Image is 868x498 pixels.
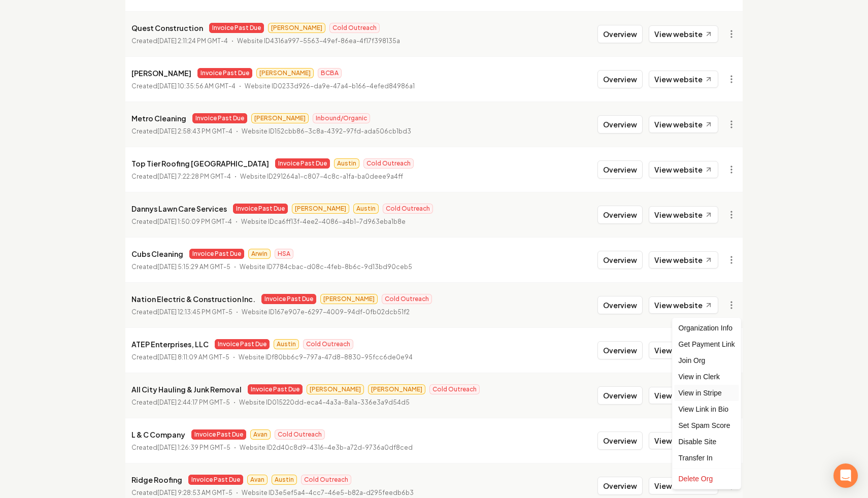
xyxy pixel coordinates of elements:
a: View Link in Bio [675,401,739,417]
div: Delete Org [675,471,739,487]
div: Join Org [675,352,739,369]
div: Organization Info [675,320,739,336]
a: View in Clerk [675,369,739,385]
div: Disable Site [675,434,739,450]
div: Get Payment Link [675,336,739,352]
div: Set Spam Score [675,417,739,434]
div: Transfer In [675,450,739,466]
a: View in Stripe [675,385,739,401]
